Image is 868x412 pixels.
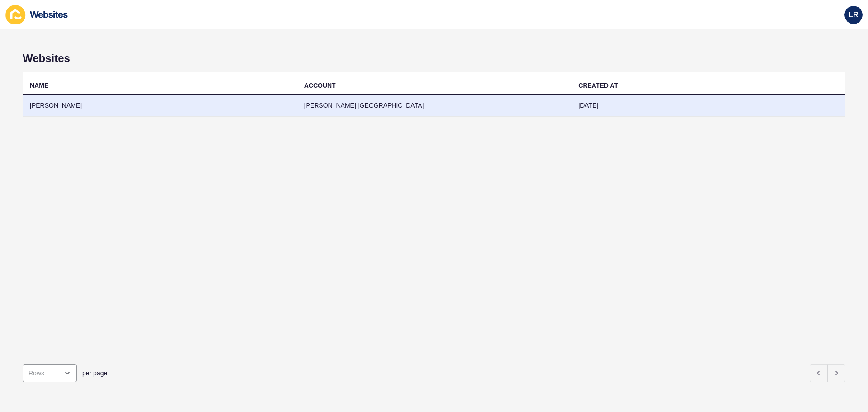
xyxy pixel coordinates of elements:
[849,10,858,19] span: LR
[297,95,571,117] td: [PERSON_NAME] [GEOGRAPHIC_DATA]
[23,95,297,117] td: [PERSON_NAME]
[571,95,845,117] td: [DATE]
[23,364,77,382] div: open menu
[23,52,845,65] h1: Websites
[82,369,107,378] span: per page
[578,81,618,90] div: CREATED AT
[304,81,336,90] div: ACCOUNT
[30,81,48,90] div: NAME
